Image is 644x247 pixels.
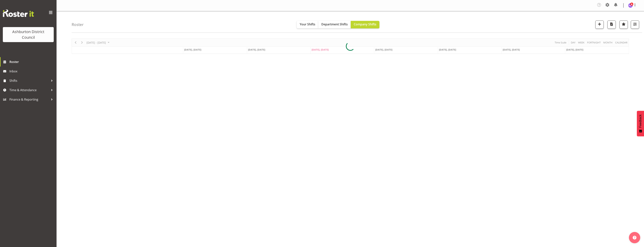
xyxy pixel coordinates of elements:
[619,20,628,29] button: Highlight an important date within the roster.
[7,29,50,40] div: Ashburton District Council
[318,21,351,28] button: Department Shifts
[72,22,84,27] h4: Roster
[637,111,644,136] button: Feedback - Show survey
[9,78,49,83] span: Shifts
[297,21,318,28] button: Your Shifts
[351,21,379,28] button: Company Shifts
[9,97,49,102] span: Finance & Reporting
[628,3,633,8] img: hayley-dickson3805.jpg
[9,87,49,93] span: Time & Attendance
[633,236,636,239] img: help-xxl-2.png
[639,114,642,128] span: Feedback
[321,22,348,26] span: Department Shifts
[300,22,315,26] span: Your Shifts
[607,20,616,29] button: Download a PDF of the roster according to the set date range.
[3,9,34,17] img: Rosterit website logo
[9,68,55,74] span: Inbox
[9,59,55,65] span: Roster
[354,22,376,26] span: Company Shifts
[631,20,639,29] button: Filter Shifts
[595,20,604,29] button: Add a new shift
